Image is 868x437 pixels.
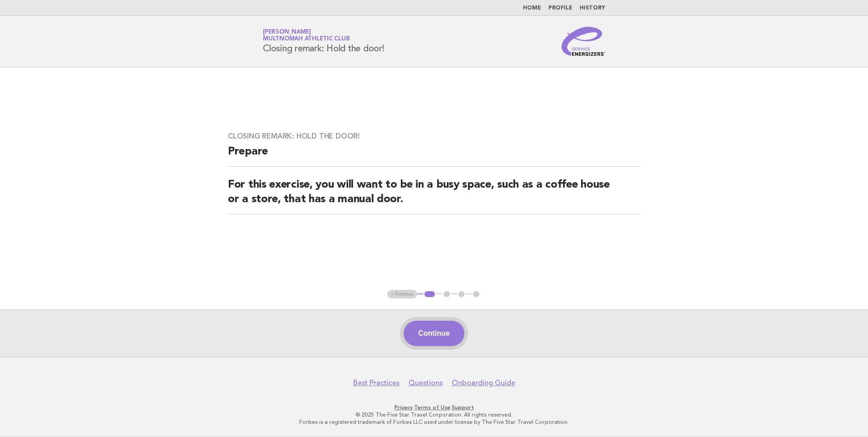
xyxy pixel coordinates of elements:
[548,5,572,11] a: Profile
[263,36,350,42] span: Multnomah Athletic Club
[452,404,474,411] a: Support
[228,132,640,141] h3: Closing remark: Hold the door!
[452,378,515,387] a: Onboarding Guide
[156,404,712,411] p: · ·
[409,378,443,387] a: Questions
[228,144,640,167] h2: Prepare
[395,404,413,411] a: Privacy
[523,5,541,11] a: Home
[228,178,640,214] h2: For this exercise, you will want to be in a busy space, such as a coffee house or a store, that h...
[156,418,712,426] p: Forbes is a registered trademark of Forbes LLC used under license by The Five Star Travel Corpora...
[562,27,605,56] img: Service Energizers
[423,290,436,299] button: 1
[263,30,385,53] h1: Closing remark: Hold the door!
[353,378,399,387] a: Best Practices
[414,404,450,411] a: Terms of Use
[580,5,605,11] a: History
[156,411,712,418] p: © 2025 The Five Star Travel Corporation. All rights reserved.
[263,29,350,42] a: [PERSON_NAME]Multnomah Athletic Club
[404,321,464,346] button: Continue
